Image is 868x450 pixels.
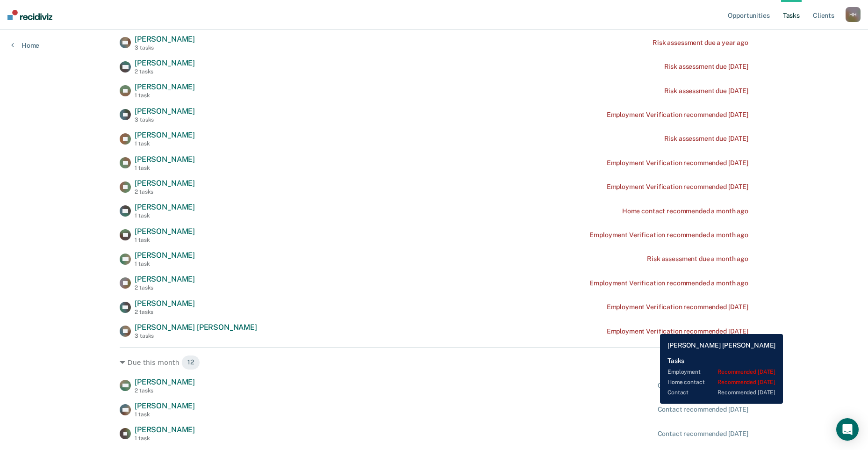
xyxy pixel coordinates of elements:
div: Employment Verification recommended [DATE] [607,327,748,335]
span: [PERSON_NAME] [135,377,195,386]
div: 1 task [135,411,195,418]
div: Risk assessment due a month ago [647,255,748,263]
div: Employment Verification recommended [DATE] [607,159,748,167]
div: 3 tasks [135,333,257,339]
span: [PERSON_NAME] [135,299,195,308]
div: Risk assessment due a year ago [653,39,748,47]
span: [PERSON_NAME] [135,82,195,91]
div: Employment Verification recommended [DATE] [607,111,748,119]
div: 3 tasks [135,116,195,123]
span: [PERSON_NAME] [PERSON_NAME] [135,323,257,332]
span: [PERSON_NAME] [135,227,195,236]
div: 1 task [135,92,195,99]
div: Home contact recommended a month ago [622,207,748,215]
button: HH [846,7,861,22]
div: Employment Verification recommended [DATE] [607,183,748,191]
span: [PERSON_NAME] [135,401,195,410]
span: [PERSON_NAME] [135,251,195,260]
span: [PERSON_NAME] [135,179,195,188]
div: Contact recommended [DATE] [658,406,748,414]
div: Open Intercom Messenger [836,418,859,441]
div: 1 task [135,140,195,147]
div: 2 tasks [135,284,195,291]
div: 2 tasks [135,68,195,75]
span: [PERSON_NAME] [135,35,195,44]
span: [PERSON_NAME] [135,275,195,283]
div: Risk assessment due [DATE] [664,63,748,71]
div: 1 task [135,165,195,171]
div: Contact recommended [DATE] [658,430,748,438]
div: 1 task [135,237,195,243]
div: Contact recommended [DATE] [658,382,748,390]
div: Employment Verification recommended a month ago [589,279,748,287]
div: Due this month 12 [120,355,748,370]
span: [PERSON_NAME] [135,203,195,211]
div: Employment Verification recommended a month ago [589,231,748,239]
div: 3 tasks [135,44,195,51]
span: [PERSON_NAME] [135,131,195,139]
span: [PERSON_NAME] [135,155,195,164]
div: 2 tasks [135,387,195,394]
a: Home [11,41,39,50]
div: Risk assessment due [DATE] [664,135,748,143]
div: 2 tasks [135,309,195,315]
div: 1 task [135,212,195,219]
span: 12 [181,355,200,370]
div: 1 task [135,261,195,267]
div: Employment Verification recommended [DATE] [607,303,748,311]
div: 1 task [135,435,195,442]
span: [PERSON_NAME] [135,107,195,116]
div: 2 tasks [135,189,195,195]
div: Risk assessment due [DATE] [664,87,748,95]
span: [PERSON_NAME] [135,425,195,434]
img: Recidiviz [7,10,52,20]
div: H H [846,7,861,22]
span: [PERSON_NAME] [135,58,195,67]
